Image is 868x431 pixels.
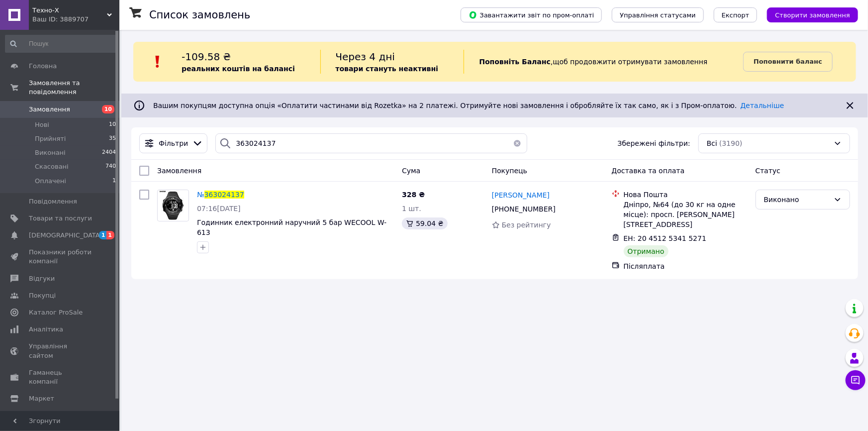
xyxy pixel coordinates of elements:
h1: Список замовлень [149,9,250,21]
div: Нова Пошта [624,190,748,200]
b: товари стануть неактивні [336,65,439,73]
span: Покупець [492,167,527,175]
span: Аналітика [29,325,63,334]
span: Всі [707,138,717,148]
span: 10 [102,105,114,113]
span: Експорт [722,11,750,19]
b: Поповнити баланс [754,58,822,65]
a: Годинник електронний наручний 5 бар WECOOL W-613 [197,218,386,236]
span: Техно-Х [32,6,107,15]
span: Нові [35,120,49,129]
span: 363024137 [204,191,244,199]
span: Cума [402,167,420,175]
span: Завантажити звіт по пром-оплаті [469,10,594,19]
div: Післяплата [624,261,748,271]
a: Фото товару [157,190,189,221]
span: [DEMOGRAPHIC_DATA] [29,231,102,240]
span: 1 [99,231,107,239]
span: 2404 [102,148,116,157]
span: 07:16[DATE] [197,205,241,213]
a: Детальніше [741,102,784,109]
span: Статус [756,167,781,175]
span: Вашим покупцям доступна опція «Оплатити частинами від Rozetka» на 2 платежі. Отримуйте нові замов... [153,102,784,109]
span: Виконані [35,148,66,157]
span: [PERSON_NAME] [492,191,550,199]
span: Без рейтингу [502,221,551,229]
span: Скасовані [35,162,69,171]
span: Повідомлення [29,197,77,206]
button: Чат з покупцем [846,370,866,390]
a: №363024137 [197,191,244,199]
span: 328 ₴ [402,191,425,199]
span: Покупці [29,291,56,300]
button: Створити замовлення [767,7,858,22]
div: , щоб продовжити отримувати замовлення [464,50,743,74]
span: Гаманець компанії [29,368,92,386]
span: Через 4 дні [336,51,395,63]
span: № [197,191,204,199]
span: Головна [29,62,57,71]
span: Збережені фільтри: [618,138,690,148]
b: Поповніть Баланс [479,58,551,66]
span: Замовлення та повідомлення [29,79,119,97]
input: Пошук [5,35,117,53]
button: Завантажити звіт по пром-оплаті [461,7,602,22]
span: Каталог ProSale [29,308,83,317]
span: 740 [105,162,116,171]
span: 10 [109,120,116,129]
div: 59.04 ₴ [402,217,447,229]
div: Виконано [764,194,830,205]
span: Відгуки [29,274,55,283]
span: Доставка та оплата [612,167,685,175]
span: 1 шт. [402,205,421,213]
span: 1 [112,177,116,186]
a: Поповнити баланс [743,52,833,72]
a: [PERSON_NAME] [492,190,550,200]
span: -109.58 ₴ [182,51,231,63]
span: Товари та послуги [29,214,92,223]
span: Оплачені [35,177,66,186]
button: Експорт [714,7,758,22]
b: реальних коштів на балансі [182,65,295,73]
button: Очистить [507,133,527,153]
span: Прийняті [35,134,66,143]
span: (3190) [719,139,743,147]
span: Маркет [29,394,54,403]
span: 1 [106,231,114,239]
span: Фільтри [159,138,188,148]
span: Показники роботи компанії [29,248,92,266]
span: Замовлення [157,167,201,175]
span: Замовлення [29,105,70,114]
img: :exclamation: [150,54,165,69]
span: ЕН: 20 4512 5341 5271 [624,234,707,242]
span: Управління статусами [620,11,696,19]
div: Ваш ID: 3889707 [32,15,119,24]
div: Дніпро, №64 (до 30 кг на одне місце): просп. [PERSON_NAME][STREET_ADDRESS] [624,200,748,229]
span: 35 [109,134,116,143]
span: Управління сайтом [29,342,92,360]
div: Отримано [624,245,669,257]
button: Управління статусами [612,7,704,22]
span: Створити замовлення [775,11,850,19]
a: Створити замовлення [757,10,858,18]
img: Фото товару [159,190,188,221]
input: Пошук за номером замовлення, ПІБ покупця, номером телефону, Email, номером накладної [215,133,527,153]
div: [PHONE_NUMBER] [490,202,558,216]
